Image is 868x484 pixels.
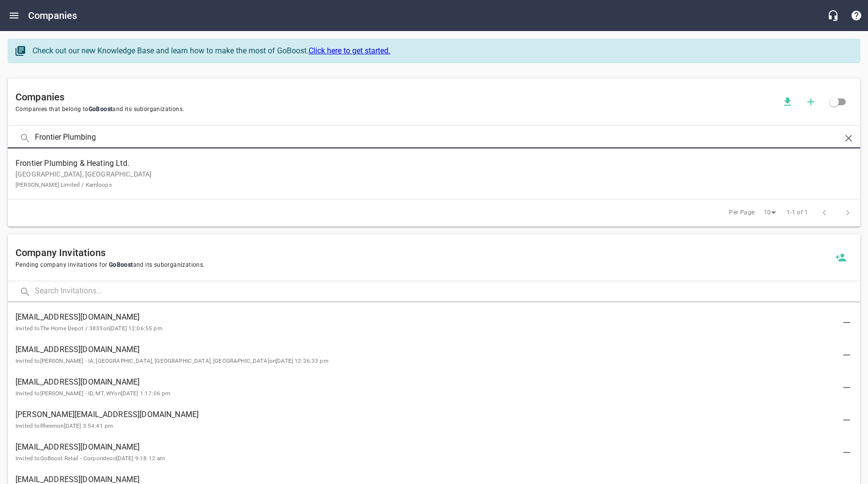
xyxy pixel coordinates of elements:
span: Companies that belong to and its suborganizations. [15,105,776,114]
button: Add a new company [799,90,822,113]
span: [EMAIL_ADDRESS][DOMAIN_NAME] [15,441,837,453]
h6: Company Invitations [15,245,829,260]
small: Invited to GoBoost Retail - Corporate on [DATE] 9:18:12 am [15,455,165,462]
button: Live Chat [821,4,845,27]
span: Frontier Plumbing & Heating Ltd. [15,158,837,169]
span: Per Page: [729,208,756,218]
button: Open drawer [2,4,26,27]
button: Delete Invitation [835,343,858,367]
span: Click to view all companies [822,90,846,113]
small: Invited to The Home Depot / 3833 on [DATE] 12:06:55 pm [15,325,162,332]
button: Delete Invitation [835,376,858,399]
a: Frontier Plumbing & Heating Ltd.[GEOGRAPHIC_DATA], [GEOGRAPHIC_DATA][PERSON_NAME] Limited / Kamloops [8,152,860,195]
button: Delete Invitation [835,441,858,464]
input: Search Invitations... [35,281,860,302]
a: Click here to get started. [309,46,390,55]
span: [EMAIL_ADDRESS][DOMAIN_NAME] [15,311,837,323]
button: Download companies [776,90,799,113]
small: Invited to Rheem on [DATE] 3:54:41 pm [15,422,113,429]
div: 10 [760,206,779,219]
button: Invite a new company [829,246,852,269]
p: [GEOGRAPHIC_DATA], [GEOGRAPHIC_DATA] [15,169,837,190]
span: [PERSON_NAME][EMAIL_ADDRESS][DOMAIN_NAME] [15,409,837,420]
h6: Companies [15,89,776,105]
span: [EMAIL_ADDRESS][DOMAIN_NAME] [15,344,837,355]
small: [PERSON_NAME] Limited / Kamloops [15,181,112,188]
span: 1-1 of 1 [787,208,808,218]
small: Invited to [PERSON_NAME] - IA, [GEOGRAPHIC_DATA], [GEOGRAPHIC_DATA], [GEOGRAPHIC_DATA] on [DATE] ... [15,357,328,364]
button: Delete Invitation [835,408,858,432]
input: Search Companies... [35,128,833,148]
span: Pending company invitations for and its suborganizations. [15,260,829,270]
button: Support Portal [845,4,868,27]
button: Delete Invitation [835,311,858,334]
h6: Companies [28,8,77,23]
span: GoBoost [89,106,113,113]
small: Invited to [PERSON_NAME] - ID, MT, WY on [DATE] 1:17:06 pm [15,390,170,397]
div: Check out our new Knowledge Base and learn how to make the most of GoBoost. [32,45,850,57]
span: [EMAIL_ADDRESS][DOMAIN_NAME] [15,376,837,388]
span: GoBoost [107,261,133,268]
